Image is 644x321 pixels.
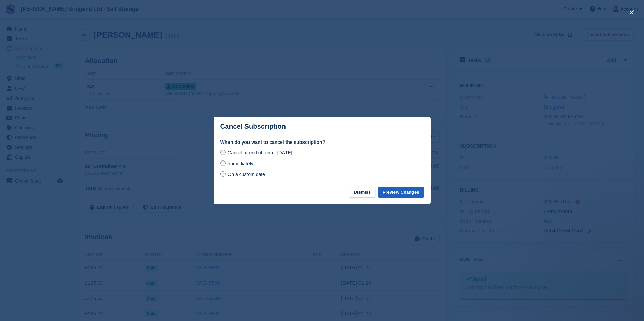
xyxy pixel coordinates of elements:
button: Dismiss [349,187,375,198]
button: Preview Changes [378,187,424,198]
button: close [626,7,637,18]
input: Cancel at end of term - [DATE] [220,150,226,155]
input: On a custom date [220,171,226,177]
span: Cancel at end of term - [DATE] [227,150,292,155]
p: Cancel Subscription [220,122,286,130]
label: When do you want to cancel the subscription? [220,139,424,146]
span: On a custom date [227,172,265,177]
span: Immediately [227,161,253,166]
input: Immediately [220,160,226,166]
